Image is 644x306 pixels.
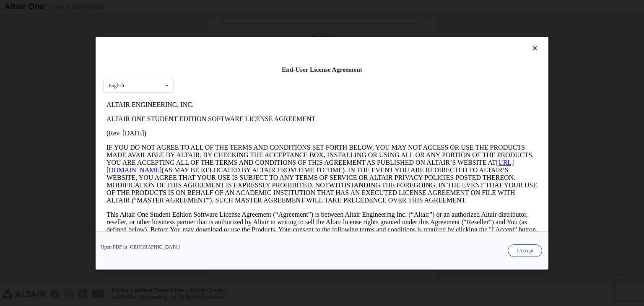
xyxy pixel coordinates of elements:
[103,65,541,74] div: End-User License Agreement
[3,46,434,106] p: IF YOU DO NOT AGREE TO ALL OF THE TERMS AND CONDITIONS SET FORTH BELOW, YOU MAY NOT ACCESS OR USE...
[3,18,434,25] p: ALTAIR ONE STUDENT EDITION SOFTWARE LICENSE AGREEMENT
[101,244,180,249] a: Open PDF in [GEOGRAPHIC_DATA]
[3,3,434,11] p: ALTAIR ENGINEERING, INC.
[3,32,434,39] p: (Rev. [DATE])
[3,113,434,143] p: This Altair One Student Edition Software License Agreement (“Agreement”) is between Altair Engine...
[3,61,411,76] a: [URL][DOMAIN_NAME]
[109,83,124,88] div: English
[508,244,542,257] button: I Accept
